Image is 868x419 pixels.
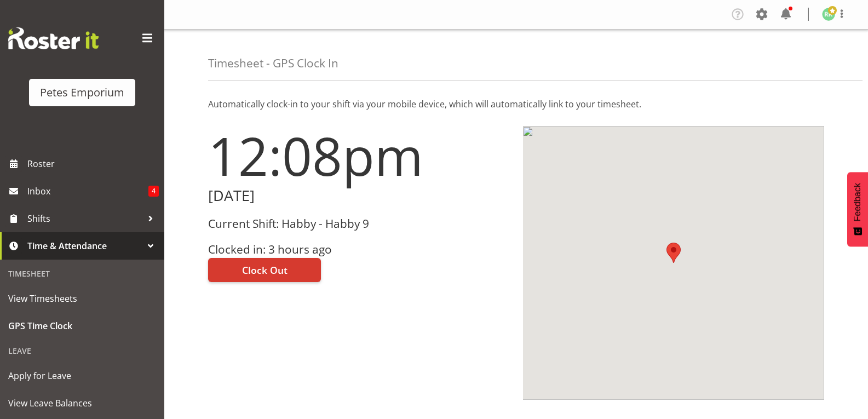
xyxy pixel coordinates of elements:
[208,97,824,111] p: Automatically clock-in to your shift via your mobile device, which will automatically link to you...
[242,263,288,277] span: Clock Out
[208,187,510,204] h2: [DATE]
[3,285,162,312] a: View Timesheets
[8,290,156,307] span: View Timesheets
[27,210,142,227] span: Shifts
[208,126,510,185] h1: 12:08pm
[3,340,162,362] div: Leave
[8,318,156,334] span: GPS Time Clock
[8,27,99,49] img: Rosterit website logo
[3,262,162,285] div: Timesheet
[822,8,835,21] img: ruth-robertson-taylor722.jpg
[27,156,159,172] span: Roster
[3,362,162,389] a: Apply for Leave
[8,395,156,411] span: View Leave Balances
[208,258,321,282] button: Clock Out
[40,84,124,101] div: Petes Emporium
[208,217,510,230] h3: Current Shift: Habby - Habby 9
[27,238,142,254] span: Time & Attendance
[208,243,510,256] h3: Clocked in: 3 hours ago
[8,368,156,384] span: Apply for Leave
[148,186,159,197] span: 4
[27,183,148,199] span: Inbox
[853,183,863,221] span: Feedback
[3,389,162,417] a: View Leave Balances
[208,57,338,70] h4: Timesheet - GPS Clock In
[847,172,868,246] button: Feedback - Show survey
[3,312,162,340] a: GPS Time Clock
